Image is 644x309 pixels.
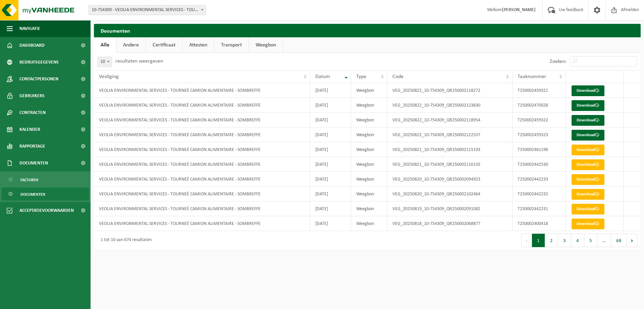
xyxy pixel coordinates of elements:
span: Navigatie [19,20,40,37]
td: VEOLIA ENVIRONMENTAL SERVICES - TOURNEÉ CAMION ALIMENTAIRE - SOMBREFFE [94,142,310,157]
td: Weegbon [351,98,387,113]
span: Vestiging [99,74,119,79]
td: Weegbon [351,216,387,231]
td: T250002459322 [513,113,566,127]
a: Facturen [2,173,89,186]
td: [DATE] [310,113,351,127]
td: VEG_20250820_10-754309_QR250002102464 [387,187,513,201]
td: VEG_20250822_10-754309_QR250002122537 [387,127,513,142]
span: Datum [315,74,330,79]
button: 4 [571,234,584,247]
td: Weegbon [351,83,387,98]
span: Taaknummer [518,74,546,79]
td: VEG_20250822_10-754309_QR250002118272 [387,83,513,98]
td: T250002470028 [513,98,566,113]
button: 1 [532,234,545,247]
button: 3 [558,234,571,247]
a: Certificaat [146,37,182,53]
td: T250002461196 [513,142,566,157]
td: VEOLIA ENVIRONMENTAL SERVICES - TOURNEÉ CAMION ALIMENTAIRE - SOMBREFFE [94,98,310,113]
td: VEOLIA ENVIRONMENTAL SERVICES - TOURNEÉ CAMION ALIMENTAIRE - SOMBREFFE [94,187,310,201]
a: Download [572,100,604,111]
td: T250002400416 [513,216,566,231]
button: 2 [545,234,558,247]
span: Kalender [19,121,40,138]
td: T250002442232 [513,187,566,201]
td: Weegbon [351,157,387,172]
td: [DATE] [310,127,351,142]
a: Download [572,174,604,185]
td: VEG_20250819_10-754309_QR250002091082 [387,201,513,216]
td: [DATE] [310,201,351,216]
button: Previous [521,234,532,247]
a: Download [572,189,604,200]
a: Transport [214,37,249,53]
a: Download [572,219,604,229]
td: T250002442530 [513,157,566,172]
td: T250002459321 [513,83,566,98]
td: VEG_20250821_10-754309_QR250002110135 [387,157,513,172]
span: Bedrijfsgegevens [19,54,59,71]
td: VEOLIA ENVIRONMENTAL SERVICES - TOURNEÉ CAMION ALIMENTAIRE - SOMBREFFE [94,113,310,127]
td: VEOLIA ENVIRONMENTAL SERVICES - TOURNEÉ CAMION ALIMENTAIRE - SOMBREFFE [94,201,310,216]
span: Code [392,74,404,79]
button: 5 [584,234,597,247]
span: Documenten [19,155,48,171]
a: Download [572,115,604,126]
span: Rapportage [19,138,45,155]
span: Contactpersonen [19,71,58,87]
span: 10-754309 - VEOLIA ENVIRONMENTAL SERVICES - TOURNEÉ CAMION ALIMENTAIRE - 5140 SOMBREFFE, RUE DE L... [89,5,206,15]
td: VEG_20250820_10-754309_QR250002094923 [387,172,513,187]
td: VEG_20250821_10-754309_QR250002115193 [387,142,513,157]
button: 68 [611,234,627,247]
a: Weegbon [249,37,283,53]
span: 10-754309 - VEOLIA ENVIRONMENTAL SERVICES - TOURNEÉ CAMION ALIMENTAIRE - 5140 SOMBREFFE, RUE DE L... [89,5,206,15]
td: [DATE] [310,187,351,201]
td: VEG_20250822_10-754309_QR250002118954 [387,113,513,127]
td: VEOLIA ENVIRONMENTAL SERVICES - TOURNEÉ CAMION ALIMENTAIRE - SOMBREFFE [94,127,310,142]
a: Download [572,159,604,170]
a: Andere [116,37,146,53]
span: Dashboard [19,37,45,54]
td: VEOLIA ENVIRONMENTAL SERVICES - TOURNEÉ CAMION ALIMENTAIRE - SOMBREFFE [94,83,310,98]
td: [DATE] [310,216,351,231]
td: T250002442231 [513,201,566,216]
a: Download [572,130,604,141]
td: [DATE] [310,83,351,98]
td: Weegbon [351,172,387,187]
td: Weegbon [351,142,387,157]
td: [DATE] [310,157,351,172]
span: … [597,234,611,247]
td: T250002442233 [513,172,566,187]
span: Facturen [20,173,38,186]
a: Download [572,85,604,96]
a: Attesten [182,37,214,53]
td: Weegbon [351,127,387,142]
strong: [PERSON_NAME] [502,7,536,12]
span: 10 [98,57,112,67]
a: Download [572,145,604,155]
span: Documenten [20,188,45,201]
td: Weegbon [351,187,387,201]
td: VEOLIA ENVIRONMENTAL SERVICES - TOURNEÉ CAMION ALIMENTAIRE - SOMBREFFE [94,216,310,231]
span: Type [356,74,366,79]
td: [DATE] [310,172,351,187]
div: 1 tot 10 van 674 resultaten [97,234,152,246]
td: Weegbon [351,113,387,127]
td: T250002459323 [513,127,566,142]
td: VEG_20250818_10-754309_QR250002068877 [387,216,513,231]
td: VEOLIA ENVIRONMENTAL SERVICES - TOURNEÉ CAMION ALIMENTAIRE - SOMBREFFE [94,172,310,187]
td: Weegbon [351,201,387,216]
span: Gebruikers [19,87,45,104]
a: Documenten [2,188,89,200]
label: Zoeken: [550,59,567,64]
td: VEOLIA ENVIRONMENTAL SERVICES - TOURNEÉ CAMION ALIMENTAIRE - SOMBREFFE [94,157,310,172]
span: Acceptatievoorwaarden [19,202,74,219]
a: Download [572,204,604,215]
label: resultaten weergeven [115,59,163,64]
button: Next [627,234,637,247]
h2: Documenten [94,24,641,37]
td: VEG_20250822_10-754309_QR250002123830 [387,98,513,113]
a: Alle [94,37,116,53]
